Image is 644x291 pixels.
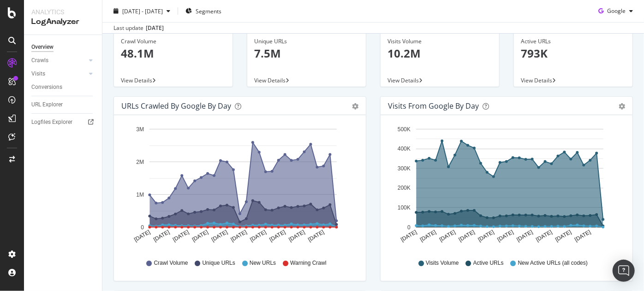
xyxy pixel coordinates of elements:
[110,4,174,18] button: [DATE] - [DATE]
[31,56,48,65] div: Crawls
[426,259,459,267] span: Visits Volume
[172,229,190,243] text: [DATE]
[121,76,152,84] span: View Details
[31,42,95,52] a: Overview
[607,7,626,15] span: Google
[398,165,411,172] text: 300K
[619,103,625,110] div: gear
[516,229,534,243] text: [DATE]
[31,69,45,79] div: Visits
[31,82,95,92] a: Conversions
[31,7,95,17] div: Analytics
[398,204,411,211] text: 100K
[113,24,164,32] div: Last update
[154,259,188,267] span: Crawl Volume
[136,192,144,198] text: 1M
[388,37,492,46] div: Visits Volume
[249,229,268,243] text: [DATE]
[388,76,419,84] span: View Details
[398,185,411,192] text: 200K
[136,159,144,165] text: 2M
[31,17,95,27] div: LogAnalyzer
[31,100,95,110] a: URL Explorer
[388,101,479,111] div: Visits from Google by day
[141,224,144,231] text: 0
[595,4,637,18] button: Google
[268,229,287,243] text: [DATE]
[191,229,209,243] text: [DATE]
[438,229,457,243] text: [DATE]
[555,229,573,243] text: [DATE]
[31,117,95,127] a: Logfiles Explorer
[133,229,151,243] text: [DATE]
[182,4,225,18] button: Segments
[398,126,411,133] text: 500K
[31,82,62,92] div: Conversions
[196,7,221,15] span: Segments
[254,37,359,46] div: Unique URLs
[535,229,554,243] text: [DATE]
[152,229,171,243] text: [DATE]
[307,229,325,243] text: [DATE]
[398,146,411,152] text: 400K
[521,76,552,84] span: View Details
[458,229,476,243] text: [DATE]
[250,259,276,267] span: New URLs
[518,259,588,267] span: New Active URLs (all codes)
[31,42,54,52] div: Overview
[121,46,226,61] p: 48.1M
[121,37,226,46] div: Crawl Volume
[388,46,492,61] p: 10.2M
[122,7,163,15] span: [DATE] - [DATE]
[31,56,86,65] a: Crawls
[230,229,248,243] text: [DATE]
[496,229,515,243] text: [DATE]
[146,24,164,32] div: [DATE]
[121,122,356,250] svg: A chart.
[203,259,235,267] span: Unique URLs
[400,229,418,243] text: [DATE]
[473,259,504,267] span: Active URLs
[31,117,72,127] div: Logfiles Explorer
[290,259,326,267] span: Warning Crawl
[573,229,592,243] text: [DATE]
[521,46,626,61] p: 793K
[31,69,86,79] a: Visits
[419,229,437,243] text: [DATE]
[136,126,144,133] text: 3M
[613,260,635,282] div: Open Intercom Messenger
[31,100,63,110] div: URL Explorer
[407,224,411,231] text: 0
[521,37,626,46] div: Active URLs
[352,103,358,110] div: gear
[254,76,286,84] span: View Details
[388,122,622,250] svg: A chart.
[288,229,306,243] text: [DATE]
[477,229,495,243] text: [DATE]
[121,101,231,111] div: URLs Crawled by Google by day
[254,46,359,61] p: 7.5M
[210,229,229,243] text: [DATE]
